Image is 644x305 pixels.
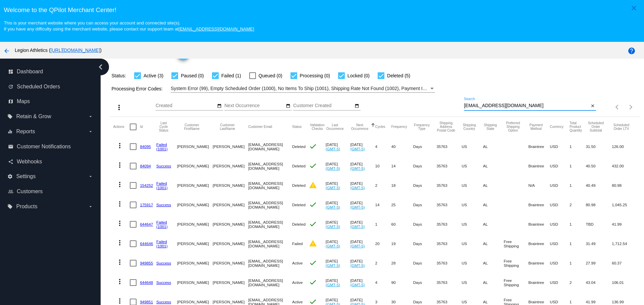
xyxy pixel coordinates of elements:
[436,121,455,132] button: Change sorting for ShippingPostcode
[113,117,130,137] mat-header-cell: Actions
[628,47,636,55] mat-icon: help
[528,137,550,156] mat-cell: Braintree
[292,203,306,207] span: Deleted
[4,20,254,31] small: This is your merchant website where you can access your account and connected site(s). If you hav...
[140,183,153,187] a: 154252
[248,253,292,273] mat-cell: [EMAIL_ADDRESS][DOMAIN_NAME]
[350,156,375,176] mat-cell: [DATE]
[550,273,570,292] mat-cell: USD
[375,137,391,156] mat-cell: 4
[483,137,504,156] mat-cell: AL
[504,121,522,132] button: Change sorting for PreferredShippingOption
[350,166,365,170] a: (GMT-5)
[326,234,351,253] mat-cell: [DATE]
[462,195,483,215] mat-cell: US
[292,261,303,265] span: Active
[292,164,306,168] span: Deleted
[462,234,483,253] mat-cell: US
[350,273,375,292] mat-cell: [DATE]
[464,103,589,108] input: Search
[483,234,504,253] mat-cell: AL
[17,98,30,104] span: Maps
[88,129,93,134] i: arrow_drop_down
[292,144,306,149] span: Deleted
[391,215,413,234] mat-cell: 60
[17,159,42,165] span: Webhooks
[570,117,586,137] mat-header-cell: Total Product Quantity
[156,185,168,190] a: (1001)
[292,125,302,129] button: Change sorting for Status
[248,273,292,292] mat-cell: [EMAIL_ADDRESS][DOMAIN_NAME]
[413,176,437,195] mat-cell: Days
[570,156,586,176] mat-cell: 1
[391,137,413,156] mat-cell: 40
[309,201,317,209] mat-icon: check
[140,280,153,285] a: 644648
[436,234,462,253] mat-cell: 35763
[630,4,638,12] mat-icon: close
[8,81,93,92] a: update Scheduled Orders
[8,159,13,164] i: share
[550,125,563,129] button: Change sorting for CurrencyIso
[347,72,370,80] span: Locked (0)
[181,72,204,80] span: Paused (0)
[8,66,93,77] a: dashboard Dashboard
[8,69,13,74] i: dashboard
[375,125,385,129] button: Change sorting for Cycles
[213,123,242,131] button: Change sorting for CustomerLastName
[528,234,550,253] mat-cell: Braintree
[355,103,359,109] mat-icon: date_range
[248,195,292,215] mat-cell: [EMAIL_ADDRESS][DOMAIN_NAME]
[391,273,413,292] mat-cell: 90
[140,300,153,304] a: 949851
[17,188,43,195] span: Customers
[612,156,637,176] mat-cell: 432.00
[504,234,528,253] mat-cell: Free Shipping
[483,156,504,176] mat-cell: AL
[116,219,124,227] mat-icon: more_vert
[326,263,340,268] a: (GMT-5)
[413,123,431,131] button: Change sorting for FrequencyType
[8,141,93,152] a: email Customer Notifications
[391,176,413,195] mat-cell: 18
[140,125,143,129] button: Change sorting for Id
[436,253,462,273] mat-cell: 35763
[350,215,375,234] mat-cell: [DATE]
[116,278,124,286] mat-icon: more_vert
[462,215,483,234] mat-cell: US
[436,137,462,156] mat-cell: 35763
[612,195,637,215] mat-cell: 1,045.25
[140,203,153,207] a: 175917
[413,195,437,215] mat-cell: Days
[177,156,213,176] mat-cell: [PERSON_NAME]
[570,137,586,156] mat-cell: 1
[309,117,326,137] mat-header-cell: Validation Checks
[483,176,504,195] mat-cell: AL
[326,147,340,151] a: (GMT-5)
[171,84,435,93] mat-select: Filter by Processing Error Codes
[116,258,124,266] mat-icon: more_vert
[326,156,351,176] mat-cell: [DATE]
[612,273,637,292] mat-cell: 106.01
[326,205,340,209] a: (GMT-5)
[528,195,550,215] mat-cell: Braintree
[156,220,167,224] a: Failed
[326,244,340,248] a: (GMT-5)
[116,200,124,208] mat-icon: more_vert
[586,215,612,234] mat-cell: TBD
[17,69,43,75] span: Dashboard
[8,144,13,149] i: email
[116,142,124,150] mat-icon: more_vert
[570,176,586,195] mat-cell: 1
[7,174,13,179] i: settings
[213,253,248,273] mat-cell: [PERSON_NAME]
[213,137,248,156] mat-cell: [PERSON_NAME]
[7,204,13,209] i: local_offer
[16,173,36,179] span: Settings
[612,123,631,131] button: Change sorting for LifetimeValue
[326,283,340,287] a: (GMT-5)
[436,156,462,176] mat-cell: 35763
[326,195,351,215] mat-cell: [DATE]
[8,156,93,167] a: share Webhooks
[156,142,167,147] a: Failed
